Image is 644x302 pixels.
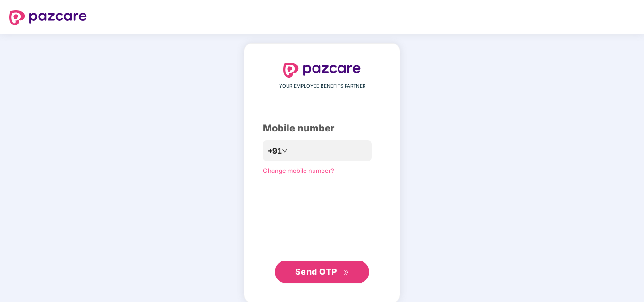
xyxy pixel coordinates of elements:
[263,121,381,136] div: Mobile number
[295,267,337,277] span: Send OTP
[282,148,288,154] span: down
[283,63,361,78] img: logo
[268,145,282,157] span: +91
[275,261,369,283] button: Send OTPdouble-right
[343,269,349,276] span: double-right
[9,10,87,25] img: logo
[279,82,365,90] span: YOUR EMPLOYEE BENEFITS PARTNER
[263,167,334,174] a: Change mobile number?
